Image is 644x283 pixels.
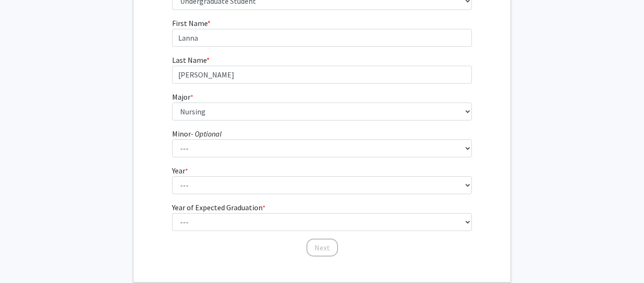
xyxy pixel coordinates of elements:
iframe: Chat [7,240,40,276]
button: Next [306,239,338,257]
span: First Name [172,18,207,28]
span: Last Name [172,55,206,65]
label: Year [172,165,188,176]
label: Year of Expected Graduation [172,202,265,213]
label: Minor [172,128,222,139]
i: - Optional [191,129,222,138]
label: Major [172,91,193,103]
